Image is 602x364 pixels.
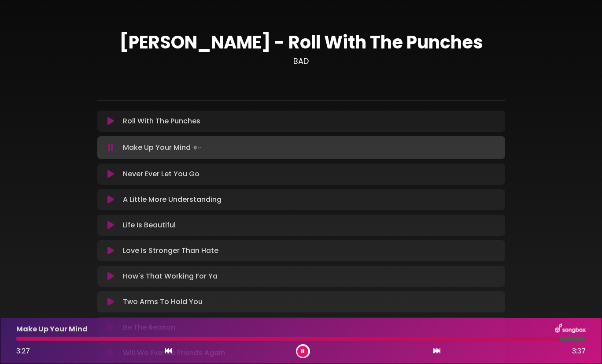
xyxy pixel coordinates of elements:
[123,116,200,126] p: Roll With The Punches
[123,141,203,154] p: Make Up Your Mind
[123,245,218,256] p: Love Is Stronger Than Hate
[123,194,222,205] p: A Little More Understanding
[97,32,505,53] h1: [PERSON_NAME] - Roll With The Punches
[97,56,505,66] h3: BAD
[123,297,203,307] p: Two Arms To Hold You
[191,141,203,154] img: waveform4.gif
[16,324,88,334] p: Make Up Your Mind
[555,323,586,335] img: songbox-logo-white.png
[123,271,218,282] p: How's That Working For Ya
[572,346,586,357] span: 3:37
[123,169,199,179] p: Never Ever Let You Go
[123,220,176,230] p: Life Is Beautiful
[16,346,30,356] span: 3:27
